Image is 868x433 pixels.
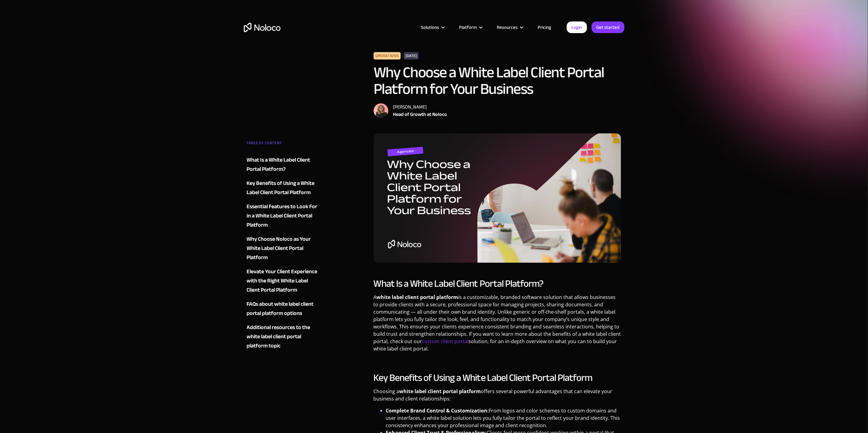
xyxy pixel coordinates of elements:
[374,388,621,407] p: Choosing a offers several powerful advantages that can elevate your business and client relations...
[247,323,321,351] a: Additional resources to the white label client portal platform topic
[422,338,469,345] a: custom client portal
[567,21,587,33] a: Login
[247,202,321,230] a: Essential Features to Look For in a White Label Client Portal Platform
[374,133,621,263] img: Why Choose a White Label Client Portal Platform for Your Business
[247,138,321,151] div: TABLE OF CONTENT
[374,293,621,357] p: A is a customizable, branded software solution that allows businesses to provide clients with a s...
[247,179,321,197] a: Key Benefits of Using a White Label Client Portal Platform
[393,111,447,118] div: Head of Growth at Noloco
[247,155,321,174] a: What Is a White Label Client Portal Platform?
[399,388,481,395] strong: white label client portal platform
[489,23,530,31] div: Resources
[386,407,489,414] strong: Complete Brand Control & Customization:
[374,64,621,97] h1: Why Choose a White Label Client Portal Platform for Your Business
[497,23,518,31] div: Resources
[530,23,559,31] a: Pricing
[247,300,321,318] a: FAQs about white label client portal platform options
[414,23,452,31] div: Solutions
[386,407,621,429] li: From logos and color schemes to custom domains and user interfaces, a white label solution lets y...
[459,23,477,31] div: Platform
[592,21,625,33] a: Get started
[452,23,489,31] div: Platform
[244,23,281,32] a: home
[393,103,447,111] div: [PERSON_NAME]
[374,278,621,290] h2: What Is a White Label Client Portal Platform?
[374,372,621,384] h2: Key Benefits of Using a White Label Client Portal Platform
[377,294,458,301] strong: white label client portal platform
[247,235,321,262] a: Why Choose Noloco as Your White Label Client Portal Platform
[421,23,439,31] div: Solutions
[247,267,321,295] a: Elevate Your Client Experience with the Right White Label Client Portal Platform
